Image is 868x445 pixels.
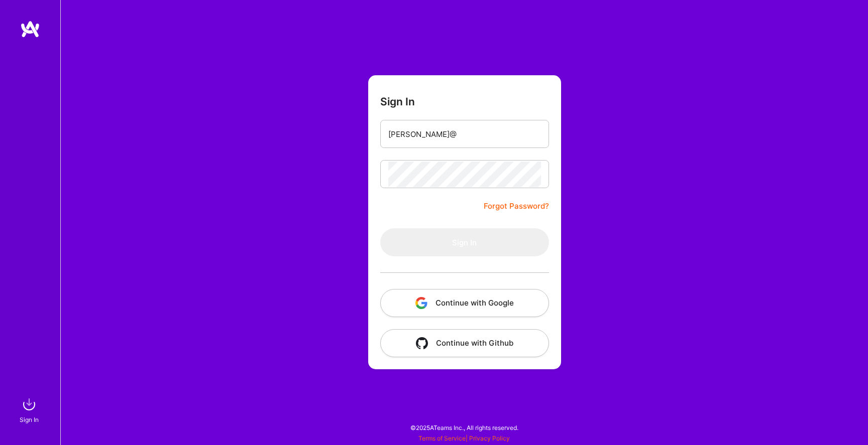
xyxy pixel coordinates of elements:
a: Privacy Policy [469,434,510,442]
img: logo [20,20,40,38]
button: Sign In [380,228,549,256]
h3: Sign In [380,95,415,108]
div: Sign In [20,414,39,425]
a: Forgot Password? [484,200,549,212]
input: Email... [388,121,541,147]
span: | [418,434,510,442]
div: © 2025 ATeams Inc., All rights reserved. [60,415,868,440]
img: icon [416,337,428,349]
a: Terms of Service [418,434,466,442]
button: Continue with Google [380,289,549,317]
img: icon [415,297,427,309]
button: Continue with Github [380,329,549,357]
img: sign in [19,394,39,414]
a: sign inSign In [21,394,39,425]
